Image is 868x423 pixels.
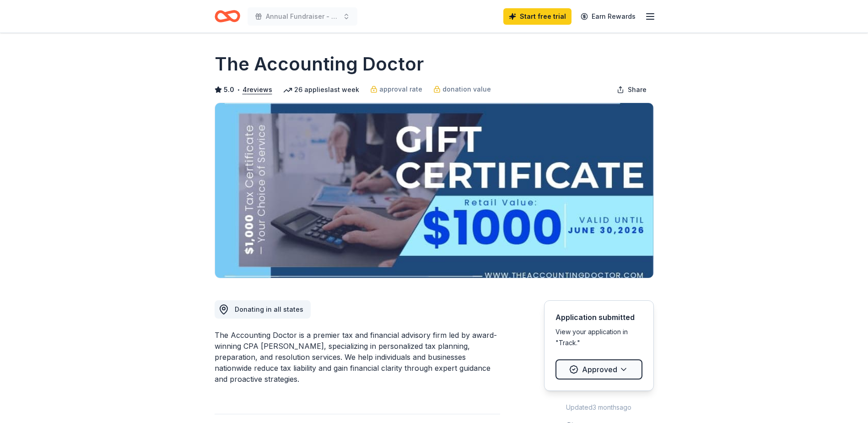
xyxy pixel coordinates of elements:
div: View your application in "Track." [555,326,642,348]
span: Approved [582,363,617,375]
img: Image for The Accounting Doctor [215,103,653,278]
button: Share [609,81,654,99]
a: Home [215,5,240,27]
div: Updated 3 months ago [544,402,654,413]
span: Donating in all states [235,305,303,313]
div: The Accounting Doctor is a premier tax and financial advisory firm led by award-winning CPA [PERS... [215,330,500,385]
span: • [237,86,240,93]
button: 4reviews [243,84,272,95]
span: approval rate [379,84,422,95]
button: Approved [555,359,642,380]
a: Start free trial [503,8,571,25]
span: donation value [442,84,491,95]
span: 5.0 [224,84,234,95]
h1: The Accounting Doctor [215,51,424,77]
a: Earn Rewards [575,8,641,25]
div: 26 applies last week [283,84,359,95]
a: donation value [433,84,491,95]
button: Annual Fundraiser - Golfing Fore Good [248,7,357,26]
a: approval rate [370,84,422,95]
div: Application submitted [555,312,642,323]
span: Share [628,84,647,95]
span: Annual Fundraiser - Golfing Fore Good [266,11,339,22]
